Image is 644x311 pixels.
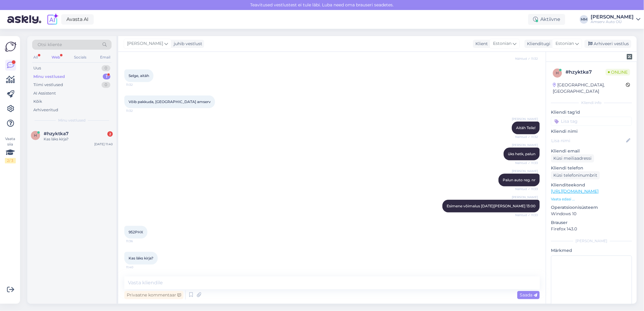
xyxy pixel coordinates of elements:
[44,136,113,142] div: Kas läks kirja?
[512,195,538,199] span: [PERSON_NAME]
[124,291,183,299] div: Privaatne kommentaar
[565,69,605,76] div: # hzyktka7
[525,41,550,47] div: Klienditugi
[5,158,16,163] div: 2 / 3
[129,73,149,78] span: Selge, aitäh
[551,204,632,211] p: Operatsioonisüsteem
[551,219,632,226] p: Brauser
[50,53,61,61] div: Web
[129,256,153,260] span: Kas läks kirja?
[551,189,599,194] a: [URL][DOMAIN_NAME]
[551,226,632,232] p: Firefox 143.0
[46,13,59,26] img: explore-ai
[126,265,149,269] span: 11:40
[551,196,632,202] p: Vaata edasi ...
[591,15,634,19] div: [PERSON_NAME]
[591,15,640,24] a: [PERSON_NAME]Amserv Auto OÜ
[508,152,535,156] span: üks hetk, palun
[33,74,65,80] div: Minu vestlused
[44,131,69,136] span: #hzyktka7
[585,40,631,48] div: Arhiveeri vestlus
[551,238,632,244] div: [PERSON_NAME]
[103,74,110,80] div: 1
[551,128,632,135] p: Kliendi nimi
[528,14,565,25] div: Aktiivne
[515,56,538,61] span: Nähtud ✓ 11:32
[126,82,149,87] span: 11:32
[551,211,632,217] p: Windows 10
[38,42,62,48] span: Otsi kliente
[73,53,88,61] div: Socials
[551,154,594,162] div: Küsi meiliaadressi
[33,90,56,96] div: AI Assistent
[551,171,600,179] div: Küsi telefoninumbrit
[605,69,630,75] span: Online
[515,161,538,165] span: Nähtud ✓ 11:33
[129,230,143,234] span: 952PHX
[516,125,535,130] span: Aitäh Teile!
[551,247,632,254] p: Märkmed
[493,40,512,47] span: Estonian
[555,40,574,47] span: Estonian
[5,41,16,52] img: Askly Logo
[512,143,538,147] span: [PERSON_NAME]
[503,178,535,182] span: Palun auto reg. nr
[447,204,535,208] span: Esimene võimalus [DATE][PERSON_NAME] 13:00
[591,19,634,24] div: Amserv Auto OÜ
[580,15,588,24] div: MM
[551,109,632,115] p: Kliendi tag'id
[129,99,211,104] span: Võib pakkuda, [GEOGRAPHIC_DATA] amserv
[126,239,149,243] span: 11:36
[512,117,538,121] span: [PERSON_NAME]
[32,53,39,61] div: All
[171,41,202,47] div: juhib vestlust
[61,14,94,25] a: Avasta AI
[473,41,488,47] div: Klient
[34,133,37,138] span: h
[515,187,538,191] span: Nähtud ✓ 11:33
[556,71,559,75] span: h
[102,82,110,88] div: 0
[94,142,113,146] div: [DATE] 11:40
[33,82,63,88] div: Tiimi vestlused
[33,99,42,105] div: Kõik
[551,148,632,154] p: Kliendi email
[551,165,632,171] p: Kliendi telefon
[126,109,149,113] span: 11:32
[33,65,41,71] div: Uus
[102,65,110,71] div: 0
[551,100,632,105] div: Kliendi info
[127,40,163,47] span: [PERSON_NAME]
[520,292,537,298] span: Saada
[33,107,58,113] div: Arhiveeritud
[512,169,538,173] span: [PERSON_NAME]
[107,131,113,137] div: 2
[551,137,625,144] input: Lisa nimi
[99,53,112,61] div: Email
[553,82,626,95] div: [GEOGRAPHIC_DATA], [GEOGRAPHIC_DATA]
[5,136,16,163] div: Vaata siia
[515,213,538,217] span: Nähtud ✓ 11:33
[58,118,86,123] span: Minu vestlused
[627,54,632,59] img: zendesk
[515,135,538,139] span: Nähtud ✓ 11:32
[551,182,632,188] p: Klienditeekond
[551,117,632,126] input: Lisa tag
